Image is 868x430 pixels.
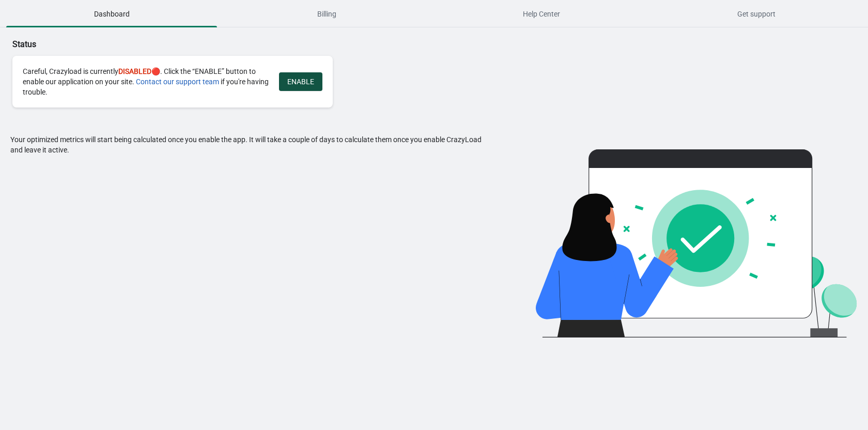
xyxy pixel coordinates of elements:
div: Your optimized metrics will start being calculated once you enable the app. It will take a couple... [10,134,493,337]
button: Dashboard [4,1,219,27]
span: Get support [651,5,862,23]
span: Dashboard [6,5,217,23]
span: Help Center [436,5,647,23]
a: Contact our support team [136,78,219,86]
p: Status [12,38,408,51]
span: Billing [221,5,432,23]
span: DISABLED [118,67,151,75]
button: ENABLE [279,72,322,91]
span: ENABLE [287,78,314,86]
img: analysis-waiting-illustration-d04af50a.svg [536,134,858,337]
div: Careful, Crazyload is currently 🔴. Click the “ENABLE” button to enable our application on your si... [23,66,269,97]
